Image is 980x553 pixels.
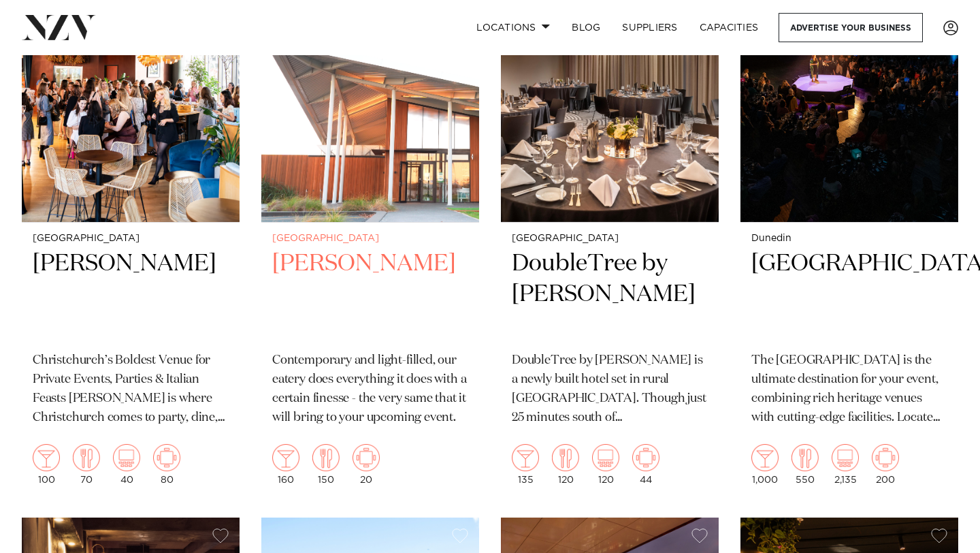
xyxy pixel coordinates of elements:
img: theatre.png [592,444,619,471]
div: 550 [791,444,819,485]
div: 2,135 [832,444,859,485]
a: Capacities [689,13,770,42]
p: DoubleTree by [PERSON_NAME] is a newly built hotel set in rural [GEOGRAPHIC_DATA]. Though just 25... [512,351,708,428]
img: cocktail.png [272,444,299,471]
a: SUPPLIERS [611,13,688,42]
img: dining.png [791,444,819,471]
img: dining.png [312,444,340,471]
a: Advertise your business [779,13,923,42]
div: 120 [592,444,619,485]
div: 150 [312,444,340,485]
p: Christchurch’s Boldest Venue for Private Events, Parties & Italian Feasts [PERSON_NAME] is where ... [33,351,229,428]
small: [GEOGRAPHIC_DATA] [512,234,708,244]
p: The [GEOGRAPHIC_DATA] is the ultimate destination for your event, combining rich heritage venues ... [751,351,947,428]
a: BLOG [561,13,611,42]
div: 80 [153,444,180,485]
div: 160 [272,444,299,485]
p: Contemporary and light-filled, our eatery does everything it does with a certain finesse - the ve... [272,351,468,428]
small: [GEOGRAPHIC_DATA] [33,234,229,244]
div: 1,000 [751,444,779,485]
h2: [PERSON_NAME] [33,249,229,341]
div: 40 [113,444,140,485]
img: meeting.png [153,444,180,471]
h2: [GEOGRAPHIC_DATA] [751,249,947,341]
div: 135 [512,444,539,485]
img: nzv-logo.png [22,15,96,39]
div: 100 [33,444,60,485]
div: 120 [552,444,579,485]
img: dining.png [552,444,579,471]
img: cocktail.png [512,444,539,471]
a: Locations [465,13,561,42]
img: theatre.png [832,444,859,471]
small: [GEOGRAPHIC_DATA] [272,234,468,244]
small: Dunedin [751,234,947,244]
div: 200 [872,444,899,485]
img: dining.png [73,444,100,471]
h2: DoubleTree by [PERSON_NAME] [512,249,708,341]
img: theatre.png [113,444,140,471]
div: 44 [632,444,659,485]
img: meeting.png [632,444,659,471]
h2: [PERSON_NAME] [272,249,468,341]
img: cocktail.png [751,444,779,471]
img: cocktail.png [33,444,60,471]
img: meeting.png [872,444,899,471]
div: 70 [73,444,100,485]
div: 20 [353,444,380,485]
img: meeting.png [353,444,380,471]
